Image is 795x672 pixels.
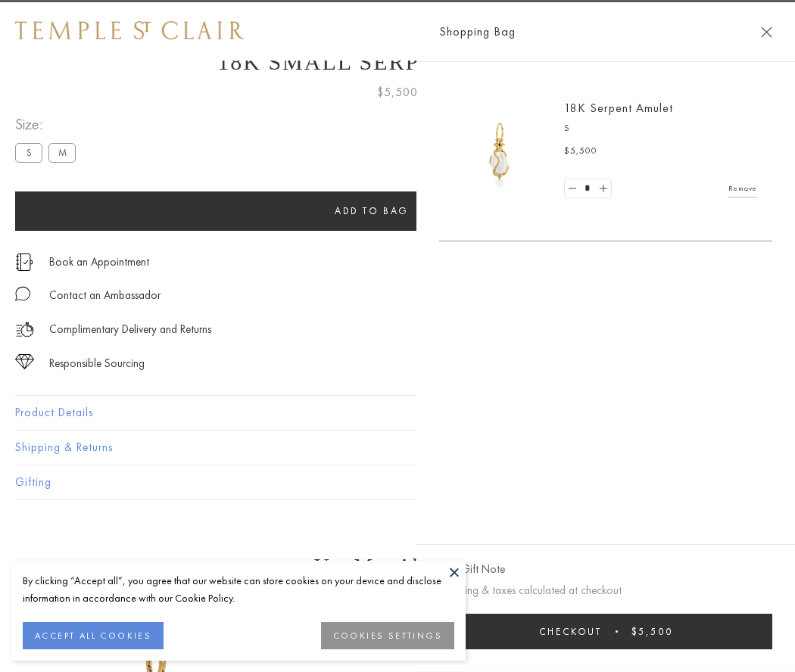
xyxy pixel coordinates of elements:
a: Set quantity to 2 [595,179,610,198]
img: MessageIcon-01_2.svg [15,286,30,301]
a: 18K Serpent Amulet [564,100,673,116]
img: icon_appointment.svg [15,254,33,271]
span: $5,500 [631,625,673,638]
button: Shipping & Returns [15,431,780,465]
label: S [15,143,42,162]
div: Contact an Ambassador [49,286,161,305]
img: icon_delivery.svg [15,320,34,339]
button: Close Shopping Bag [761,26,772,38]
span: Add to bag [335,204,409,217]
button: COOKIES SETTINGS [321,622,454,649]
span: Checkout [539,625,602,638]
a: Remove [728,180,757,197]
button: Product Details [15,396,780,430]
h3: You May Also Like [38,554,757,578]
button: Add to bag [15,191,728,231]
button: Add Gift Note [439,560,505,579]
p: Shipping & taxes calculated at checkout [439,581,772,600]
p: Complimentary Delivery and Returns [49,320,211,339]
p: S [564,121,757,136]
h1: 18K Small Serpent Amulet [15,49,780,75]
div: By clicking “Accept all”, you agree that our website can store cookies on your device and disclos... [23,572,454,607]
span: $5,500 [564,144,597,159]
span: Size: [15,112,82,137]
button: Gifting [15,465,780,499]
img: icon_sourcing.svg [15,354,34,369]
button: Checkout $5,500 [439,614,772,649]
a: Book an Appointment [49,254,149,270]
span: Shopping Bag [439,22,516,42]
img: Temple St. Clair [15,21,244,39]
img: P51836-E11SERPPV [454,106,545,197]
button: ACCEPT ALL COOKIES [23,622,164,649]
div: Responsible Sourcing [49,354,145,373]
span: $5,500 [377,82,418,102]
label: M [48,143,76,162]
a: Set quantity to 0 [565,179,580,198]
